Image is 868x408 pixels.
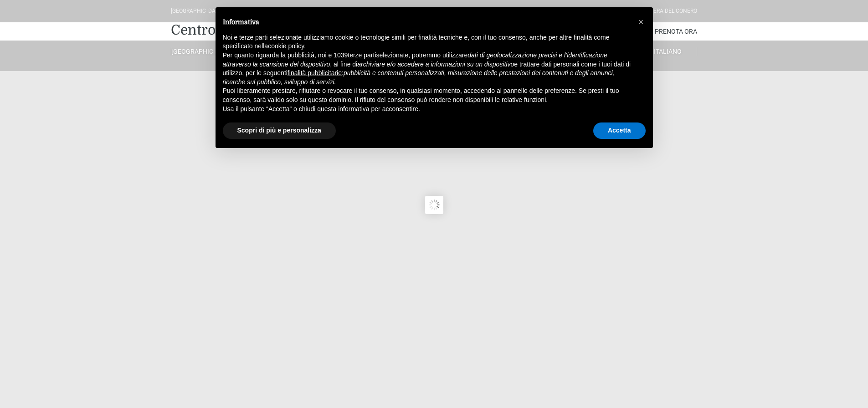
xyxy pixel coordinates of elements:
[223,33,631,51] p: Noi e terze parti selezionate utilizziamo cookie o tecnologie simili per finalità tecniche e, con...
[223,69,615,86] em: pubblicità e contenuti personalizzati, misurazione delle prestazioni dei contenuti e degli annunc...
[357,61,514,68] em: archiviare e/o accedere a informazioni su un dispositivo
[223,122,336,139] button: Scopri di più e personalizza
[171,21,347,39] a: Centro Vacanze De Angelis
[268,42,304,50] a: cookie policy
[171,47,229,56] a: [GEOGRAPHIC_DATA]
[655,22,697,41] a: Prenota Ora
[644,7,697,15] div: Riviera Del Conero
[171,7,223,15] div: [GEOGRAPHIC_DATA]
[654,48,682,55] span: Italiano
[223,105,631,114] p: Usa il pulsante “Accetta” o chiudi questa informativa per acconsentire.
[223,87,631,104] p: Puoi liberamente prestare, rifiutare o revocare il tuo consenso, in qualsiasi momento, accedendo ...
[348,51,376,60] button: terze parti
[634,15,648,29] button: Chiudi questa informativa
[7,372,35,400] iframe: Customerly Messenger Launcher
[288,69,342,78] button: finalità pubblicitarie
[593,122,646,139] button: Accetta
[638,17,644,27] span: ×
[223,18,631,26] h2: Informativa
[639,47,697,56] a: Italiano
[223,51,607,68] em: dati di geolocalizzazione precisi e l’identificazione attraverso la scansione del dispositivo
[223,51,631,87] p: Per quanto riguarda la pubblicità, noi e 1039 selezionate, potremmo utilizzare , al fine di e tra...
